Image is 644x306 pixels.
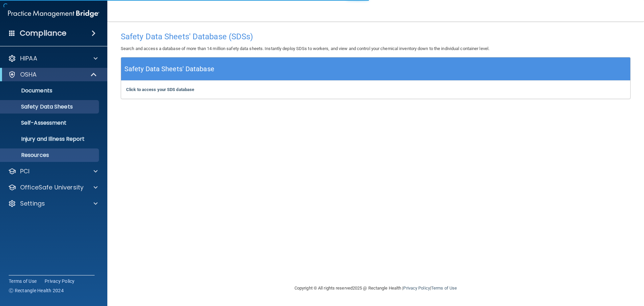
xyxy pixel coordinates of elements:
h5: Safety Data Sheets' Database [124,63,214,75]
p: PCI [20,167,30,175]
p: OfficeSafe University [20,183,84,191]
a: Privacy Policy [403,286,430,291]
p: OSHA [20,71,37,79]
p: HIPAA [20,54,37,62]
p: Self-Assessment [4,120,96,126]
h4: Compliance [20,29,66,38]
a: Privacy Policy [45,278,75,285]
a: HIPAA [8,54,98,62]
p: Documents [4,87,96,94]
div: Copyright © All rights reserved 2025 @ Rectangle Health | | [253,277,498,299]
span: Ⓒ Rectangle Health 2024 [9,287,64,294]
h4: Safety Data Sheets' Database (SDSs) [121,32,631,41]
a: Terms of Use [431,286,457,291]
a: Terms of Use [9,278,37,285]
a: Click to access your SDS database [126,87,194,92]
p: Resources [4,152,96,159]
p: Settings [20,200,45,208]
p: Injury and Illness Report [4,136,96,142]
img: PMB logo [8,7,99,20]
p: Search and access a database of more than 14 million safety data sheets. Instantly deploy SDSs to... [121,45,631,53]
a: PCI [8,167,98,175]
p: Safety Data Sheets [4,103,96,110]
a: Settings [8,200,98,208]
a: OfficeSafe University [8,183,98,191]
a: OSHA [8,71,97,79]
